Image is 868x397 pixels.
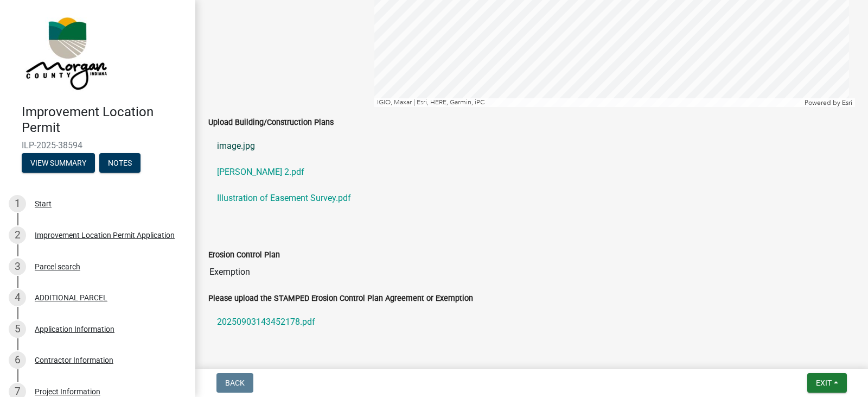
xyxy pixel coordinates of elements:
div: 6 [9,351,26,369]
a: Esri [842,99,852,106]
div: 4 [9,289,26,306]
div: 2 [9,226,26,244]
span: Back [225,379,245,387]
div: Contractor Information [35,356,113,364]
div: ADDITIONAL PARCEL [35,294,107,301]
label: Please upload the STAMPED Erosion Control Plan Agreement or Exemption [208,295,473,303]
div: Improvement Location Permit Application [35,231,175,239]
span: ILP-2025-38594 [22,140,174,150]
button: Notes [99,153,141,173]
wm-modal-confirm: Notes [99,159,141,168]
div: Powered by [802,98,855,107]
div: 5 [9,320,26,338]
button: Exit [807,373,847,393]
a: 20250903143452178.pdf [208,309,855,335]
a: [PERSON_NAME] 2.pdf [208,159,855,185]
div: Application Information [35,325,114,333]
a: image.jpg [208,133,855,159]
img: Morgan County, Indiana [22,11,109,93]
h4: Improvement Location Permit [22,104,187,136]
div: Start [35,200,52,207]
div: 1 [9,195,26,212]
span: Exit [816,379,832,387]
div: 3 [9,258,26,275]
button: View Summary [22,153,95,173]
label: Erosion Control Plan [208,251,280,259]
div: Project Information [35,388,100,395]
a: Illustration of Easement Survey.pdf [208,185,855,211]
label: Upload Building/Construction Plans [208,119,334,127]
div: IGIO, Maxar | Esri, HERE, Garmin, iPC [374,98,802,107]
button: Back [216,373,253,393]
wm-modal-confirm: Summary [22,159,95,168]
div: Parcel search [35,263,80,270]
